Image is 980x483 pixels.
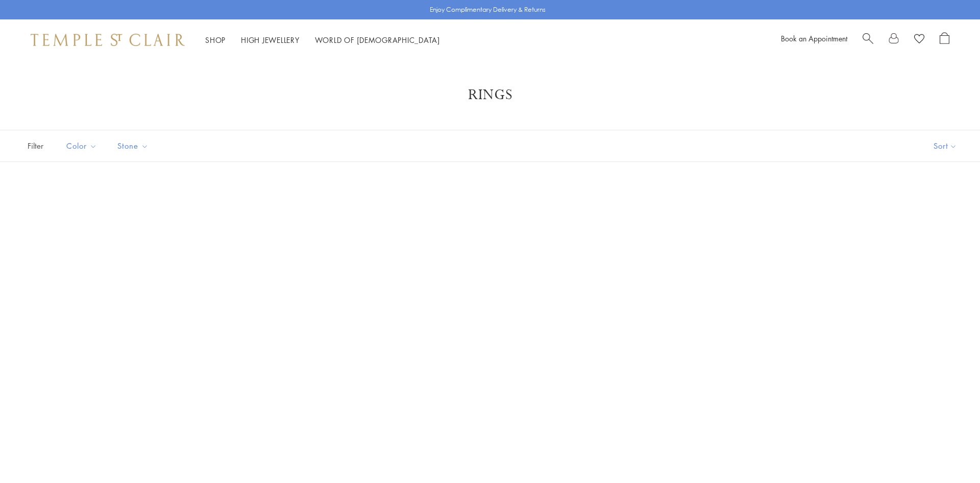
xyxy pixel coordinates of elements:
button: Color [59,134,105,157]
a: Search [863,32,873,48]
a: View Wishlist [914,32,924,48]
nav: Main navigation [205,34,440,47]
span: Stone [112,140,156,152]
a: High JewelleryHigh Jewellery [241,35,300,45]
button: Show sort by [911,130,980,162]
p: Enjoy Complimentary Delivery & Returns [430,5,546,15]
a: ShopShop [205,35,226,45]
h1: Rings [41,86,939,104]
a: World of [DEMOGRAPHIC_DATA]World of [DEMOGRAPHIC_DATA] [315,35,440,45]
button: Stone [110,134,156,157]
span: Color [61,140,105,152]
a: Open Shopping Bag [940,32,949,48]
img: Temple St. Clair [31,34,185,46]
a: Book an Appointment [781,33,847,43]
